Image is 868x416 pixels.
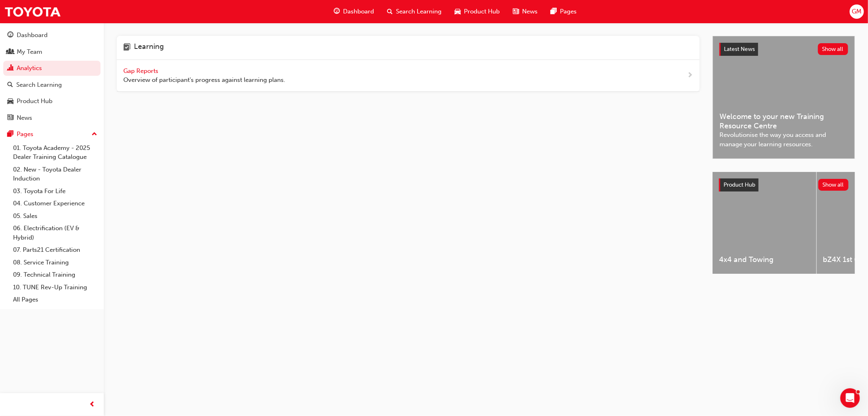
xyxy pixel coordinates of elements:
[719,43,848,56] a: Latest NewsShow all
[840,388,860,408] iframe: Intercom live chat
[3,127,101,142] button: Pages
[522,7,538,16] span: News
[123,67,160,75] span: Gap Reports
[850,4,864,19] button: GM
[852,7,861,16] span: GM
[7,65,13,72] span: chart-icon
[396,7,442,16] span: Search Learning
[7,114,13,122] span: news-icon
[10,210,101,222] a: 05. Sales
[3,77,101,92] a: Search Learning
[7,131,13,138] span: pages-icon
[117,60,700,92] a: Gap Reports Overview of participant's progress against learning plans.next-icon
[10,222,101,244] a: 06. Electrification (EV & Hybrid)
[343,7,374,16] span: Dashboard
[334,7,340,17] span: guage-icon
[10,256,101,269] a: 08. Service Training
[464,7,500,16] span: Product Hub
[134,42,164,53] h4: Learning
[10,281,101,294] a: 10. TUNE Rev-Up Training
[3,94,101,109] a: Product Hub
[10,185,101,198] a: 03. Toyota For Life
[719,130,848,149] span: Revolutionise the way you access and manage your learning resources.
[10,244,101,256] a: 07. Parts21 Certification
[90,400,96,410] span: prev-icon
[713,36,855,159] a: Latest NewsShow allWelcome to your new Training Resource CentreRevolutionise the way you access a...
[10,293,101,306] a: All Pages
[3,61,101,76] a: Analytics
[10,269,101,281] a: 09. Technical Training
[719,112,848,130] span: Welcome to your new Training Resource Centre
[4,2,61,21] img: Trak
[455,7,461,17] span: car-icon
[448,3,506,20] a: car-iconProduct Hub
[719,255,810,264] span: 4x4 and Towing
[687,70,693,81] span: next-icon
[818,43,848,55] button: Show all
[123,42,131,53] span: learning-icon
[17,130,33,139] div: Pages
[544,3,583,20] a: pages-iconPages
[10,142,101,163] a: 01. Toyota Academy - 2025 Dealer Training Catalogue
[16,80,62,90] div: Search Learning
[92,129,97,140] span: up-icon
[560,7,577,16] span: Pages
[3,28,101,43] a: Dashboard
[17,113,32,123] div: News
[3,26,101,127] button: DashboardMy TeamAnalyticsSearch LearningProduct HubNews
[10,163,101,185] a: 02. New - Toyota Dealer Induction
[724,46,755,53] span: Latest News
[513,7,519,17] span: news-icon
[719,178,848,191] a: Product HubShow all
[17,31,48,40] div: Dashboard
[10,197,101,210] a: 04. Customer Experience
[123,75,285,85] span: Overview of participant's progress against learning plans.
[551,7,557,17] span: pages-icon
[7,32,13,39] span: guage-icon
[7,98,13,105] span: car-icon
[7,81,13,89] span: search-icon
[713,172,816,274] a: 4x4 and Towing
[818,179,849,191] button: Show all
[3,110,101,125] a: News
[3,44,101,59] a: My Team
[387,7,393,17] span: search-icon
[724,181,755,188] span: Product Hub
[17,97,52,106] div: Product Hub
[506,3,544,20] a: news-iconNews
[7,48,13,56] span: people-icon
[380,3,448,20] a: search-iconSearch Learning
[327,3,380,20] a: guage-iconDashboard
[17,47,42,57] div: My Team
